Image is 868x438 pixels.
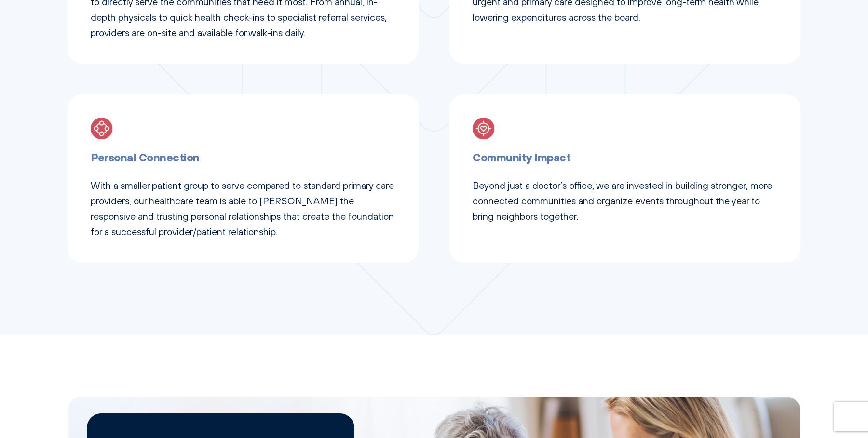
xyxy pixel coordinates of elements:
p: Beyond just a doctor’s office, we are invested in building stronger, more connected communities a... [473,178,777,224]
h3: Personal Connection [91,148,395,166]
h3: Community Impact [473,148,777,166]
p: With a smaller patient group to serve compared to standard primary care providers, our healthcare... [91,178,395,239]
